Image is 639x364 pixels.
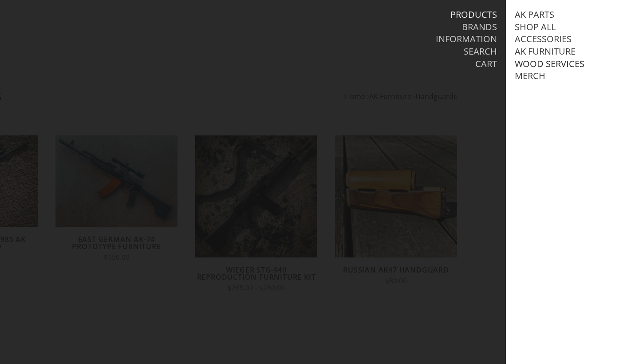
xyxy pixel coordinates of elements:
a: Search [464,46,497,57]
a: Accessories [515,33,572,45]
a: AK Parts [515,9,554,20]
a: Wood Services [515,58,584,70]
a: Products [450,9,497,20]
a: Cart [475,58,497,70]
a: Brands [462,21,497,33]
a: Merch [515,70,545,82]
a: AK Furniture [515,46,576,57]
a: Shop All [515,21,556,33]
a: Information [436,33,497,45]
